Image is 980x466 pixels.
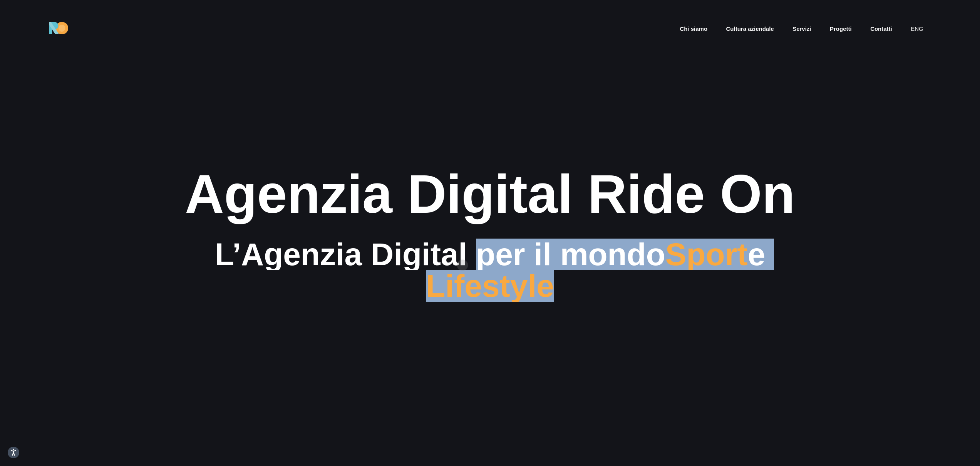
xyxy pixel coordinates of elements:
[679,25,708,34] a: Chi siamo
[910,25,924,34] a: eng
[426,268,554,303] span: Lifestyle
[869,25,893,34] a: Contatti
[149,239,831,270] div: L’Agenzia Digital per il mondo e
[665,237,748,272] span: Sport
[792,25,812,34] a: Servizi
[49,22,68,34] img: Ride On Agency
[725,25,775,34] a: Cultura aziendale
[149,165,831,224] div: Agenzia Digital Ride On
[829,25,853,34] a: Progetti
